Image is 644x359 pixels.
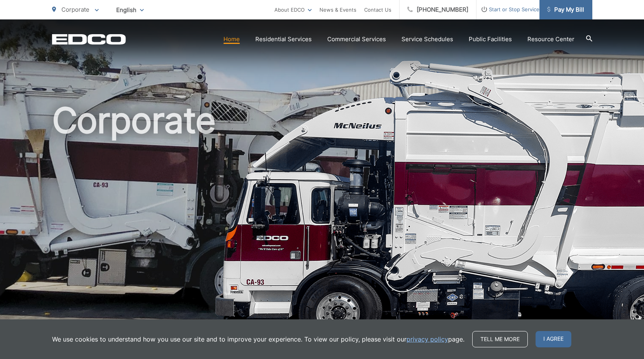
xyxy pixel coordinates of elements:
[52,101,592,347] h1: Corporate
[469,35,512,44] a: Public Facilities
[255,35,312,44] a: Residential Services
[223,35,240,44] a: Home
[364,5,391,14] a: Contact Us
[319,5,356,14] a: News & Events
[52,335,464,344] p: We use cookies to understand how you use our site and to improve your experience. To view our pol...
[327,35,386,44] a: Commercial Services
[61,6,89,13] span: Corporate
[274,5,312,14] a: About EDCO
[110,3,150,17] span: English
[536,331,571,347] span: I agree
[52,34,126,45] a: EDCD logo. Return to the homepage.
[472,331,528,347] a: Tell me more
[547,5,584,14] span: Pay My Bill
[401,35,453,44] a: Service Schedules
[407,335,448,344] a: privacy policy
[527,35,574,44] a: Resource Center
